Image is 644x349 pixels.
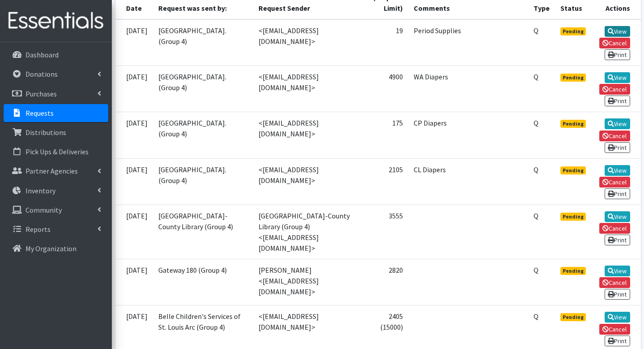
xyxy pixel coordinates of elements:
a: Print [605,188,630,199]
td: [PERSON_NAME] <[EMAIL_ADDRESS][DOMAIN_NAME]> [253,259,360,305]
span: Pending [560,120,586,128]
td: [GEOGRAPHIC_DATA]-County Library (Group 4) [153,205,254,259]
td: 4900 [360,65,408,112]
td: [GEOGRAPHIC_DATA]. (Group 4) [153,65,254,112]
a: Requests [4,104,108,122]
abbr: Quantity [534,118,538,127]
td: <[EMAIL_ADDRESS][DOMAIN_NAME]> [253,19,360,66]
span: Pending [560,267,586,275]
a: View [605,266,630,276]
td: <[EMAIL_ADDRESS][DOMAIN_NAME]> [253,65,360,112]
a: Cancel [599,223,630,234]
a: Cancel [599,38,630,48]
td: [DATE] [115,158,153,205]
td: 19 [360,19,408,66]
span: Pending [560,313,586,321]
a: Purchases [4,85,108,103]
a: Cancel [599,277,630,288]
abbr: Quantity [534,211,538,220]
p: My Organization [25,244,76,253]
a: View [605,118,630,129]
p: Community [25,205,62,214]
a: Dashboard [4,46,108,64]
td: [DATE] [115,259,153,305]
a: Cancel [599,131,630,141]
p: Inventory [25,186,55,195]
abbr: Quantity [534,26,538,35]
a: View [605,312,630,323]
td: [GEOGRAPHIC_DATA]. (Group 4) [153,112,254,158]
a: Print [605,96,630,106]
a: View [605,211,630,222]
td: [DATE] [115,112,153,158]
a: Print [605,235,630,245]
span: Pending [560,166,586,174]
p: Pick Ups & Deliveries [25,147,89,156]
p: Donations [25,70,58,79]
a: Print [605,336,630,346]
abbr: Quantity [534,312,538,321]
p: Reports [25,225,51,234]
a: Print [605,142,630,153]
a: View [605,165,630,176]
abbr: Quantity [534,165,538,174]
td: [GEOGRAPHIC_DATA]-County Library (Group 4) <[EMAIL_ADDRESS][DOMAIN_NAME]> [253,205,360,259]
td: Gateway 180 (Group 4) [153,259,254,305]
span: Pending [560,27,586,35]
a: Print [605,49,630,60]
td: 2105 [360,158,408,205]
a: My Organization [4,240,108,257]
p: Partner Agencies [25,166,78,175]
a: Distributions [4,123,108,141]
td: [DATE] [115,65,153,112]
abbr: Quantity [534,72,538,81]
a: Inventory [4,182,108,200]
td: CP Diapers [408,112,528,158]
p: Requests [25,109,54,118]
td: WA Diapers [408,65,528,112]
a: Pick Ups & Deliveries [4,143,108,161]
td: <[EMAIL_ADDRESS][DOMAIN_NAME]> [253,112,360,158]
a: View [605,26,630,37]
a: Donations [4,65,108,83]
td: CL Diapers [408,158,528,205]
a: Cancel [599,324,630,335]
abbr: Quantity [534,266,538,275]
a: Partner Agencies [4,162,108,180]
span: Pending [560,74,586,82]
td: [DATE] [115,205,153,259]
a: Print [605,289,630,300]
p: Dashboard [25,50,59,59]
td: 175 [360,112,408,158]
td: [GEOGRAPHIC_DATA]. (Group 4) [153,19,254,66]
a: Community [4,201,108,219]
td: [DATE] [115,19,153,66]
a: Cancel [599,177,630,188]
td: <[EMAIL_ADDRESS][DOMAIN_NAME]> [253,158,360,205]
td: Period Supplies [408,19,528,66]
img: HumanEssentials [4,6,108,36]
a: View [605,72,630,83]
a: Reports [4,220,108,238]
p: Distributions [25,128,66,137]
td: 2820 [360,259,408,305]
td: 3555 [360,205,408,259]
td: [GEOGRAPHIC_DATA]. (Group 4) [153,158,254,205]
span: Pending [560,213,586,221]
a: Cancel [599,84,630,95]
p: Purchases [25,89,57,98]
